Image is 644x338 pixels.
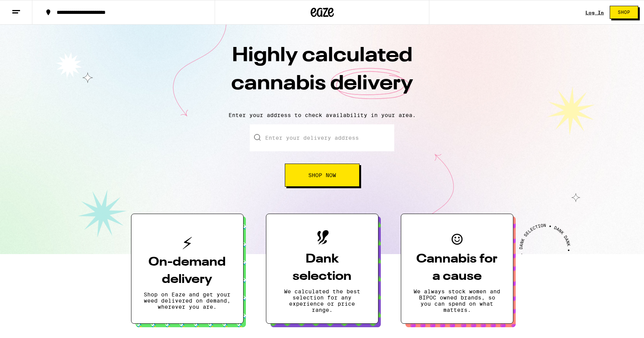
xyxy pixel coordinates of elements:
span: Shop Now [308,172,336,178]
button: Cannabis for a causeWe always stock women and BIPOC owned brands, so you can spend on what matters. [401,214,513,324]
h3: Dank selection [279,251,366,285]
button: Shop [610,6,638,19]
p: Shop on Eaze and get your weed delivered on demand, wherever you are. [144,291,231,310]
h3: On-demand delivery [144,254,231,288]
button: On-demand deliveryShop on Eaze and get your weed delivered on demand, wherever you are. [131,214,244,324]
input: Enter your delivery address [250,124,394,151]
h1: Highly calculated cannabis delivery [187,42,457,106]
a: Log In [585,10,604,15]
p: We always stock women and BIPOC owned brands, so you can spend on what matters. [414,288,501,313]
h3: Cannabis for a cause [414,251,501,285]
p: We calculated the best selection for any experience or price range. [279,288,366,313]
span: Shop [618,10,630,15]
a: Shop [604,6,644,19]
p: Enter your address to check availability in your area. [8,112,636,118]
button: Shop Now [285,164,360,187]
button: Dank selectionWe calculated the best selection for any experience or price range. [266,214,378,324]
